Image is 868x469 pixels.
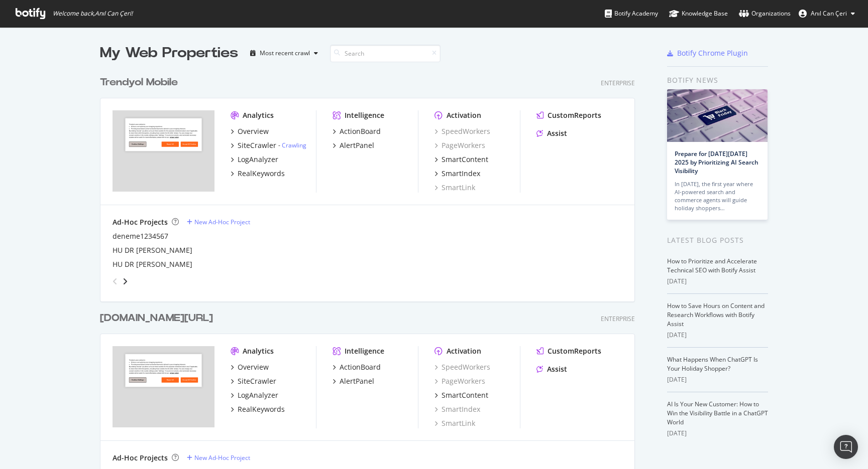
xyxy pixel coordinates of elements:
div: Intelligence [345,110,384,120]
div: [DATE] [667,429,768,438]
div: angle-right [122,276,129,286]
a: deneme1234567 [113,231,168,241]
div: SiteCrawler [238,376,276,386]
div: Knowledge Base [669,9,728,19]
img: trendyol.com/ar [113,346,214,427]
div: ActionBoard [340,126,381,136]
div: Intelligence [345,346,384,356]
a: Overview [231,362,269,372]
a: SmartIndex [435,404,480,414]
a: ActionBoard [333,362,381,372]
div: SmartContent [442,154,488,165]
div: RealKeywords [238,404,285,414]
div: Trendyol Mobile [100,75,178,90]
a: RealKeywords [231,404,285,414]
div: AlertPanel [340,140,374,150]
div: Ad-Hoc Projects [113,453,168,463]
a: Crawling [282,141,306,149]
div: Botify Academy [605,9,658,19]
div: AlertPanel [340,376,374,386]
span: Welcome back, Anıl Can Çeri ! [53,10,133,18]
div: Overview [238,362,269,372]
input: Search [330,45,441,62]
div: SiteCrawler [238,140,276,150]
div: RealKeywords [238,169,285,179]
a: What Happens When ChatGPT Is Your Holiday Shopper? [667,355,758,373]
div: SmartContent [442,390,488,400]
a: SpeedWorkers [435,126,490,136]
span: Anıl Can Çeri [811,9,847,18]
div: New Ad-Hoc Project [194,218,250,226]
a: CustomReports [536,346,601,356]
div: Organizations [739,9,791,19]
div: Assist [547,364,567,374]
button: Anıl Can Çeri [791,6,863,22]
a: Assist [536,128,567,138]
div: Overview [238,126,269,136]
img: trendyol.com [113,110,214,192]
div: Assist [547,128,567,138]
div: [DOMAIN_NAME][URL] [100,311,213,326]
a: SmartLink [435,418,475,428]
a: HU DR [PERSON_NAME] [113,259,192,269]
div: CustomReports [548,110,601,120]
a: New Ad-Hoc Project [187,453,250,462]
a: SiteCrawler [231,376,276,386]
a: CustomReports [536,110,601,120]
div: [DATE] [667,331,768,340]
a: PageWorkers [435,376,485,386]
div: Enterprise [601,79,635,87]
a: Prepare for [DATE][DATE] 2025 by Prioritizing AI Search Visibility [675,149,758,175]
div: My Web Properties [100,43,238,63]
a: AlertPanel [333,376,374,386]
a: Overview [231,126,269,136]
div: Open Intercom Messenger [834,435,858,459]
div: LogAnalyzer [238,154,278,165]
a: New Ad-Hoc Project [187,218,250,226]
div: Botify news [667,75,768,86]
a: AlertPanel [333,140,374,150]
div: LogAnalyzer [238,390,278,400]
div: Analytics [243,346,274,356]
a: Assist [536,364,567,374]
a: SmartContent [435,154,488,165]
div: SmartIndex [442,169,480,179]
a: RealKeywords [231,169,285,179]
div: - [278,141,306,149]
div: HU DR [PERSON_NAME] [113,245,192,255]
div: Analytics [243,110,274,120]
div: angle-left [108,273,122,289]
a: LogAnalyzer [231,390,278,400]
a: SiteCrawler- Crawling [231,140,306,150]
a: Botify Chrome Plugin [667,48,748,58]
div: Most recent crawl [260,50,310,56]
a: LogAnalyzer [231,154,278,165]
div: Botify Chrome Plugin [677,48,748,58]
div: Latest Blog Posts [667,235,768,246]
div: [DATE] [667,277,768,286]
div: Enterprise [601,315,635,323]
a: SmartLink [435,183,475,193]
div: CustomReports [548,346,601,356]
div: New Ad-Hoc Project [194,453,250,462]
a: How to Prioritize and Accelerate Technical SEO with Botify Assist [667,257,757,274]
div: ActionBoard [340,362,381,372]
a: ActionBoard [333,126,381,136]
div: [DATE] [667,375,768,384]
div: In [DATE], the first year where AI-powered search and commerce agents will guide holiday shoppers… [675,180,760,212]
img: Prepare for Black Friday 2025 by Prioritizing AI Search Visibility [667,89,768,142]
a: SpeedWorkers [435,362,490,372]
a: Trendyol Mobile [100,75,182,90]
div: Activation [447,346,481,356]
a: PageWorkers [435,140,485,150]
div: Activation [447,110,481,120]
div: Ad-Hoc Projects [113,217,168,227]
